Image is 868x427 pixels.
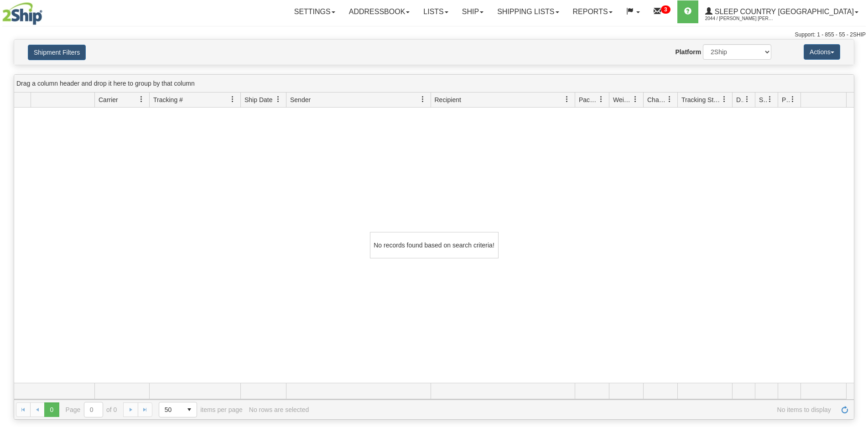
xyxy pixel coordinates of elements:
button: Actions [804,44,840,60]
a: Sleep Country [GEOGRAPHIC_DATA] 2044 / [PERSON_NAME] [PERSON_NAME] [698,0,865,23]
a: Carrier filter column settings [134,92,149,107]
span: items per page [159,402,243,417]
span: Pickup Status [782,95,790,104]
span: Tracking # [153,95,183,104]
span: Tracking Status [681,95,721,104]
span: Delivery Status [736,95,744,104]
div: Support: 1 - 855 - 55 - 2SHIP [2,31,866,39]
a: Tracking # filter column settings [225,92,240,107]
div: No rows are selected [249,406,309,413]
a: Charge filter column settings [662,92,677,107]
a: Recipient filter column settings [559,92,575,107]
a: 3 [647,0,677,23]
sup: 3 [661,5,670,14]
span: Page of 0 [66,402,117,417]
iframe: chat widget [847,167,867,260]
a: Weight filter column settings [628,92,643,107]
span: No items to display [315,406,831,413]
span: Page sizes drop down [159,402,197,417]
a: Lists [416,0,455,23]
a: Pickup Status filter column settings [785,92,800,107]
span: Page 0 [44,402,59,417]
span: 2044 / [PERSON_NAME] [PERSON_NAME] [705,14,774,23]
a: Refresh [837,402,852,417]
a: Tracking Status filter column settings [717,92,732,107]
a: Addressbook [342,0,417,23]
a: Delivery Status filter column settings [739,92,755,107]
a: Ship [455,0,490,23]
div: grid grouping header [14,75,854,93]
span: Sleep Country [GEOGRAPHIC_DATA] [712,8,854,15]
a: Shipping lists [490,0,566,23]
span: select [182,402,197,417]
img: logo2044.jpg [2,2,42,25]
span: Carrier [99,95,118,104]
a: Packages filter column settings [593,92,609,107]
a: Sender filter column settings [415,92,431,107]
span: 50 [165,405,177,414]
a: Reports [566,0,619,23]
span: Packages [579,95,598,104]
a: Settings [287,0,342,23]
span: Recipient [435,95,461,104]
span: Charge [647,95,666,104]
div: No records found based on search criteria! [370,232,499,258]
a: Shipment Issues filter column settings [762,92,778,107]
span: Shipment Issues [759,95,767,104]
button: Shipment Filters [28,45,86,60]
span: Sender [290,95,311,104]
label: Platform [675,47,701,57]
span: Ship Date [244,95,272,104]
span: Weight [613,95,632,104]
a: Ship Date filter column settings [270,92,286,107]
